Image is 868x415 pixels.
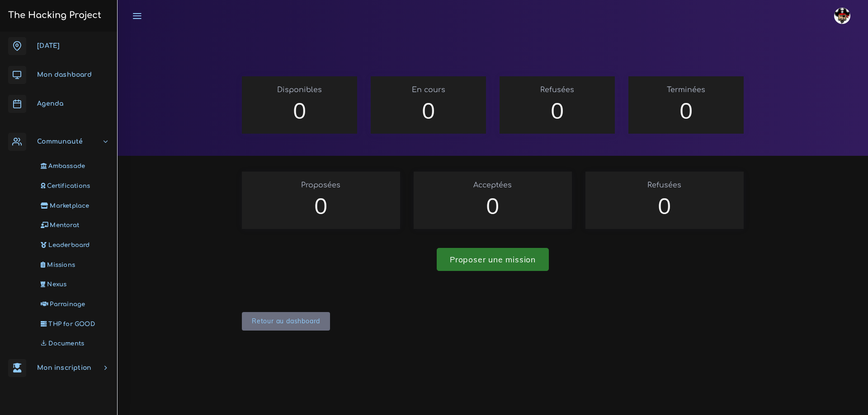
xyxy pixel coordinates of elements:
[251,193,391,219] p: 0
[251,98,348,124] p: 0
[48,340,84,347] span: Documents
[595,193,734,219] p: 0
[37,100,63,107] span: Agenda
[37,71,92,78] span: Mon dashboard
[47,281,66,288] span: Nexus
[380,86,476,94] h5: En cours
[509,86,605,94] h5: Refusées
[37,138,83,145] span: Communauté
[50,222,79,228] span: Mentorat
[834,8,850,24] img: avatar
[50,301,85,308] span: Parrainage
[251,86,348,94] h5: Disponibles
[50,202,89,209] span: Marketplace
[251,181,391,190] h5: Proposées
[47,261,75,268] span: Missions
[423,193,562,219] p: 0
[37,364,91,371] span: Mon inscription
[380,98,476,124] p: 0
[437,248,549,271] a: Proposer une mission
[5,10,101,20] h3: The Hacking Project
[638,86,734,94] h5: Terminées
[48,321,94,327] span: THP for GOOD
[48,163,85,169] span: Ambassade
[638,98,734,124] p: 0
[423,181,562,190] h5: Acceptées
[509,98,605,124] p: 0
[242,312,330,331] a: Retour au dashboard
[47,182,90,189] span: Certifications
[595,181,734,190] h5: Refusées
[37,42,60,49] span: [DATE]
[48,242,90,248] span: translation missing: fr.dashboard.community.tabs.leaderboard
